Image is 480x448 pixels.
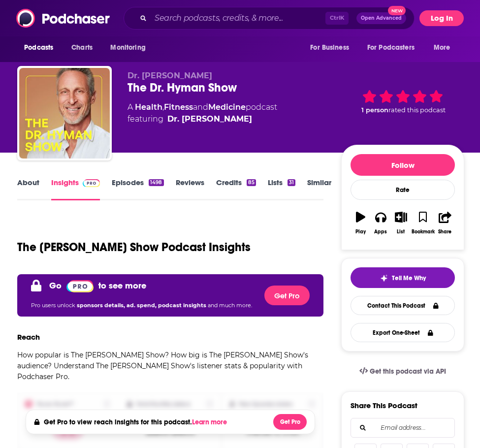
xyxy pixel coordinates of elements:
[66,280,94,292] img: Podchaser Pro
[167,113,252,125] a: Dr. Mark Hyman
[351,180,455,200] div: Rate
[303,38,361,57] button: open menu
[351,154,455,176] button: Follow
[361,106,388,114] span: 1 person
[17,38,66,57] button: open menu
[371,205,391,241] button: Apps
[419,10,464,26] button: Log In
[17,350,323,382] p: How popular is The [PERSON_NAME] Show? How big is The [PERSON_NAME] Show's audience? Understand T...
[135,102,162,112] a: Health
[388,106,446,114] span: rated this podcast
[112,178,163,200] a: Episodes1498
[192,418,229,426] button: Learn more
[151,10,325,26] input: Search podcasts, credits, & more...
[98,280,146,291] p: to see more
[351,418,455,438] div: Search followers
[351,205,371,241] button: Play
[361,16,402,21] span: Open Advanced
[427,38,463,57] button: open menu
[367,41,415,55] span: For Podcasters
[149,179,163,186] div: 1498
[19,68,110,159] img: The Dr. Hyman Show
[325,12,349,25] span: Ctrl K
[17,178,39,200] a: About
[216,178,256,200] a: Credits85
[17,332,40,342] h3: Reach
[288,179,295,186] div: 31
[16,9,111,28] img: Podchaser - Follow, Share and Rate Podcasts
[49,280,62,291] p: Go
[208,102,246,112] a: Medicine
[247,179,256,186] div: 85
[412,229,435,235] div: Bookmark
[268,178,295,200] a: Lists31
[310,41,349,55] span: For Business
[83,179,100,187] img: Podchaser Pro
[44,418,229,426] h4: Get Pro to view reach insights for this podcast.
[110,41,145,55] span: Monitoring
[351,296,455,315] a: Contact This Podcast
[434,41,450,55] span: More
[31,298,252,313] p: Pro users unlock and much more.
[273,414,307,430] button: Get Pro
[65,38,98,57] a: Charts
[341,71,464,132] div: 1 personrated this podcast
[374,229,387,235] div: Apps
[411,205,435,241] button: Bookmark
[352,359,454,384] a: Get this podcast via API
[51,178,100,200] a: InsightsPodchaser Pro
[359,418,447,437] input: Email address...
[164,102,193,112] a: Fitness
[66,278,94,293] a: Pro website
[370,367,446,376] span: Get this podcast via API
[361,38,429,57] button: open menu
[193,102,208,112] span: and
[351,267,455,288] button: tell me why sparkleTell Me Why
[356,12,406,24] button: Open AdvancedNew
[438,229,451,235] div: Share
[264,286,310,305] button: Get Pro
[77,302,208,309] span: sponsors details, ad. spend, podcast insights
[391,205,411,241] button: List
[351,323,455,342] button: Export One-Sheet
[17,240,251,255] h1: The [PERSON_NAME] Show Podcast Insights
[71,41,93,55] span: Charts
[435,205,455,241] button: Share
[103,38,158,57] button: open menu
[124,7,415,30] div: Search podcasts, credits, & more...
[24,41,53,55] span: Podcasts
[128,113,277,125] span: featuring
[176,178,204,200] a: Reviews
[351,401,417,410] h3: Share This Podcast
[355,229,366,235] div: Play
[128,101,277,125] div: A podcast
[388,6,406,15] span: New
[380,274,388,282] img: tell me why sparkle
[392,274,426,282] span: Tell Me Why
[128,71,212,80] span: Dr. [PERSON_NAME]
[162,102,164,112] span: ,
[307,178,331,200] a: Similar
[397,229,405,235] div: List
